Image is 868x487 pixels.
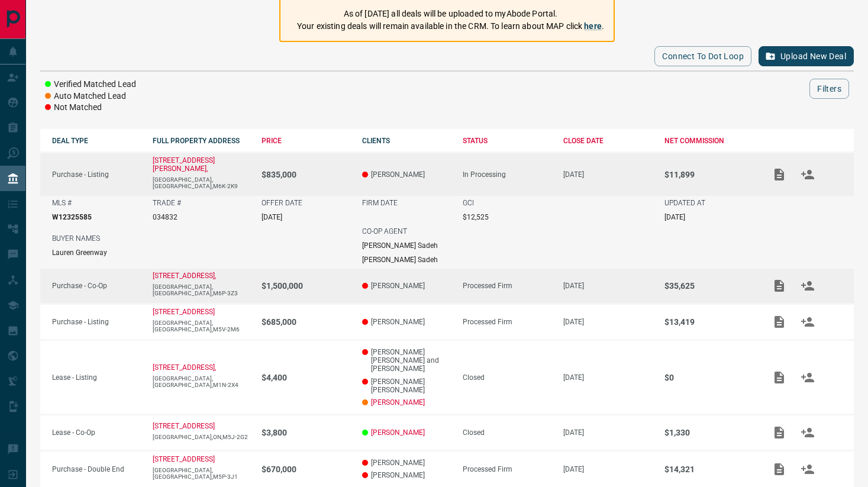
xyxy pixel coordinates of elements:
span: Match Clients [793,170,822,178]
a: [PERSON_NAME] [371,398,425,407]
div: CLIENTS [362,137,451,145]
p: [PERSON_NAME] Sadeh [362,241,438,250]
p: [GEOGRAPHIC_DATA],ON,M5J-2G2 [153,434,250,440]
p: UPDATED AT [664,199,705,207]
div: Processed Firm [463,318,551,326]
p: [DATE] [563,282,652,290]
span: Match Clients [793,281,822,289]
span: Match Clients [793,428,822,436]
p: Purchase - Listing [52,170,141,179]
p: [PERSON_NAME] [PERSON_NAME] and [PERSON_NAME] [362,348,451,373]
p: [PERSON_NAME] [PERSON_NAME] [362,378,451,394]
a: [PERSON_NAME] [371,428,425,437]
div: PRICE [262,137,350,145]
span: Add / View Documents [765,428,793,436]
p: CO-OP AGENT [362,227,407,236]
p: $670,000 [262,465,350,474]
a: [STREET_ADDRESS] [153,455,215,463]
a: [STREET_ADDRESS], [153,272,216,280]
p: [PERSON_NAME] [362,459,451,467]
p: [DATE] [664,213,685,221]
div: In Processing [463,170,551,179]
p: [DATE] [563,373,652,382]
p: [PERSON_NAME] [362,471,451,479]
p: $835,000 [262,170,350,179]
p: Your existing deals will remain available in the CRM. To learn about MAP click . [297,20,604,33]
p: [GEOGRAPHIC_DATA],[GEOGRAPHIC_DATA],M6P-3Z3 [153,283,250,296]
p: Lease - Co-Op [52,428,141,437]
button: Filters [809,79,849,99]
a: [STREET_ADDRESS] [153,308,215,316]
a: [STREET_ADDRESS][PERSON_NAME], [153,156,215,173]
li: Auto Matched Lead [45,91,136,102]
p: FIRM DATE [362,199,398,207]
p: $685,000 [262,317,350,327]
p: Purchase - Listing [52,318,141,326]
p: BUYER NAMES [52,234,100,243]
p: [DATE] [262,213,282,221]
p: [GEOGRAPHIC_DATA],[GEOGRAPHIC_DATA],M5P-3J1 [153,467,250,480]
div: NET COMMISSION [664,137,753,145]
div: Closed [463,373,551,382]
span: Match Clients [793,373,822,381]
p: $0 [664,373,753,382]
p: Purchase - Double End [52,465,141,473]
a: here [584,21,602,31]
span: Add / View Documents [765,170,793,178]
p: $1,330 [664,428,753,437]
p: Lease - Listing [52,373,141,382]
p: W12325585 [52,213,92,221]
p: $35,625 [664,281,753,291]
p: TRADE # [153,199,181,207]
p: $1,500,000 [262,281,350,291]
p: [PERSON_NAME] Sadeh [362,256,438,264]
p: [DATE] [563,170,652,179]
p: [DATE] [563,465,652,473]
p: MLS # [52,199,72,207]
p: $14,321 [664,465,753,474]
p: [GEOGRAPHIC_DATA],[GEOGRAPHIC_DATA],M1N-2X4 [153,375,250,388]
span: Add / View Documents [765,281,793,289]
p: [GEOGRAPHIC_DATA],[GEOGRAPHIC_DATA],M5V-2M6 [153,320,250,333]
a: [STREET_ADDRESS] [153,422,215,430]
p: Purchase - Co-Op [52,282,141,290]
p: As of [DATE] all deals will be uploaded to myAbode Portal. [297,8,604,20]
div: Closed [463,428,551,437]
p: Lauren Greenway [52,249,107,257]
p: GCI [463,199,474,207]
div: FULL PROPERTY ADDRESS [153,137,250,145]
div: STATUS [463,137,551,145]
p: $11,899 [664,170,753,179]
div: DEAL TYPE [52,137,141,145]
p: OFFER DATE [262,199,302,207]
p: [PERSON_NAME] [362,282,451,290]
span: Add / View Documents [765,317,793,325]
p: [PERSON_NAME] [362,170,451,179]
p: [DATE] [563,318,652,326]
div: Processed Firm [463,465,551,473]
p: [PERSON_NAME] [362,318,451,326]
li: Not Matched [45,102,136,114]
p: $12,525 [463,213,489,221]
li: Verified Matched Lead [45,79,136,91]
span: Match Clients [793,317,822,325]
div: Processed Firm [463,282,551,290]
p: $3,800 [262,428,350,437]
p: $13,419 [664,317,753,327]
button: Connect to Dot Loop [654,46,751,66]
span: Add / View Documents [765,465,793,473]
p: [GEOGRAPHIC_DATA],[GEOGRAPHIC_DATA],M6K-2K9 [153,176,250,189]
p: 034832 [153,213,178,221]
span: Add / View Documents [765,373,793,381]
p: $4,400 [262,373,350,382]
a: [STREET_ADDRESS], [153,363,216,372]
button: Upload New Deal [759,46,854,66]
span: Match Clients [793,465,822,473]
p: [DATE] [563,428,652,437]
